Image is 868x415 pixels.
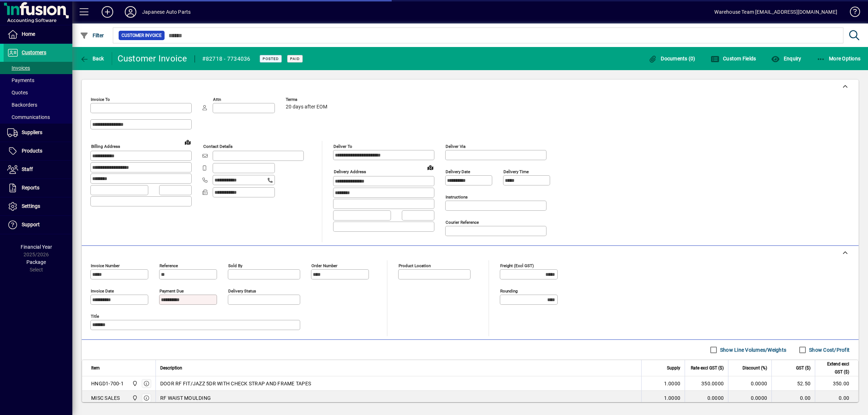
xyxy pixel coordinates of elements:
a: Staff [4,161,72,179]
mat-label: Product location [399,263,431,268]
button: More Options [815,52,863,65]
span: Staff [22,166,33,172]
a: View on map [182,136,193,148]
td: 0.0000 [728,376,771,391]
span: Home [22,31,35,37]
span: 20 days after EOM [286,104,327,110]
span: RF WAIST MOULDING [160,394,211,402]
div: 0.0000 [689,394,724,402]
button: Documents (0) [647,52,697,65]
span: Settings [22,203,40,209]
mat-label: Delivery date [446,169,470,174]
a: Settings [4,197,72,215]
span: Back [80,56,104,61]
mat-label: Order number [311,263,337,268]
a: Knowledge Base [844,1,859,25]
span: Filter [80,33,104,38]
span: Support [22,222,40,227]
label: Show Line Volumes/Weights [719,346,786,354]
mat-label: Courier Reference [446,220,479,225]
mat-label: Sold by [228,263,242,268]
a: Support [4,216,72,234]
mat-label: Title [91,314,99,319]
button: Back [78,52,106,65]
span: Terms [286,97,329,102]
mat-label: Invoice number [91,263,120,268]
span: Paid [290,56,300,61]
div: MISC SALES [91,394,120,402]
mat-label: Attn [213,97,221,102]
a: Invoices [4,62,72,74]
span: Financial Year [21,244,52,250]
a: Backorders [4,99,72,111]
a: Suppliers [4,124,72,142]
mat-label: Rounding [500,288,518,294]
mat-label: Deliver via [446,144,465,149]
button: Add [96,5,119,18]
mat-label: Instructions [446,194,468,200]
span: Package [26,259,46,265]
span: Custom Fields [711,56,756,61]
span: Payments [7,77,34,83]
a: View on map [425,162,436,173]
td: 350.00 [815,376,858,391]
span: Reports [22,185,39,191]
button: Filter [78,29,106,42]
div: #82718 - 7734036 [202,53,251,65]
span: Description [160,364,182,372]
button: Enquiry [769,52,803,65]
span: GST ($) [796,364,810,372]
a: Payments [4,74,72,86]
span: Supply [667,364,680,372]
span: Posted [263,56,279,61]
div: Customer Invoice [118,53,187,64]
app-page-header-button: Back [72,52,112,65]
a: Communications [4,111,72,123]
span: Rate excl GST ($) [691,364,724,372]
button: Custom Fields [709,52,758,65]
label: Show Cost/Profit [808,346,850,354]
button: Profile [119,5,142,18]
div: Japanese Auto Parts [142,6,191,18]
span: Discount (%) [743,364,767,372]
a: Products [4,142,72,160]
td: 0.0000 [728,391,771,405]
span: DOOR RF FIT/JAZZ 5DR WITH CHECK STRAP AND FRAME TAPES [160,380,311,387]
a: Quotes [4,86,72,99]
mat-label: Payment due [159,288,184,294]
span: Backorders [7,102,37,108]
mat-label: Deliver To [333,144,352,149]
div: HNGD1-700-1 [91,380,124,387]
span: Enquiry [771,56,801,61]
span: Communications [7,114,50,120]
span: Documents (0) [648,56,695,61]
a: Reports [4,179,72,197]
span: Invoices [7,65,30,71]
span: Central [130,380,139,388]
span: 1.0000 [664,394,681,402]
mat-label: Invoice date [91,288,114,294]
td: 0.00 [815,391,858,405]
mat-label: Reference [159,263,178,268]
span: Item [91,364,100,372]
mat-label: Delivery time [503,169,529,174]
mat-label: Delivery status [228,288,256,294]
span: Suppliers [22,129,42,135]
span: Customers [22,50,46,55]
span: Products [22,148,42,154]
div: Warehouse Team [EMAIL_ADDRESS][DOMAIN_NAME] [714,6,837,18]
td: 0.00 [771,391,815,405]
span: 1.0000 [664,380,681,387]
mat-label: Freight (excl GST) [500,263,534,268]
mat-label: Invoice To [91,97,110,102]
span: Customer Invoice [122,32,162,39]
span: More Options [817,56,861,61]
span: Central [130,394,139,402]
div: 350.0000 [689,380,724,387]
a: Home [4,25,72,43]
span: Extend excl GST ($) [820,360,849,376]
td: 52.50 [771,376,815,391]
span: Quotes [7,90,28,95]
